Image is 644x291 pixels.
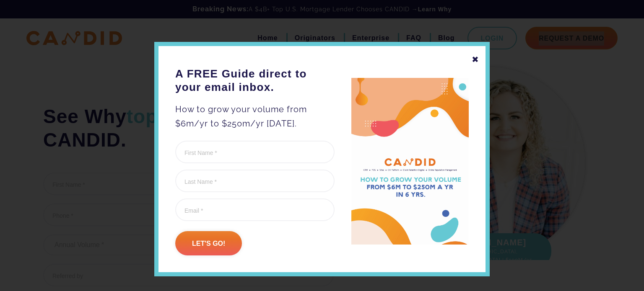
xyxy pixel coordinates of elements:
[175,231,242,255] input: Let's go!
[351,78,469,245] img: A FREE Guide direct to your email inbox.
[175,170,335,192] input: Last Name *
[472,52,479,67] div: ✖
[175,198,335,221] input: Email *
[175,141,335,163] input: First Name *
[175,102,335,131] p: How to grow your volume from $6m/yr to $250m/yr [DATE].
[175,67,335,94] h3: A FREE Guide direct to your email inbox.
